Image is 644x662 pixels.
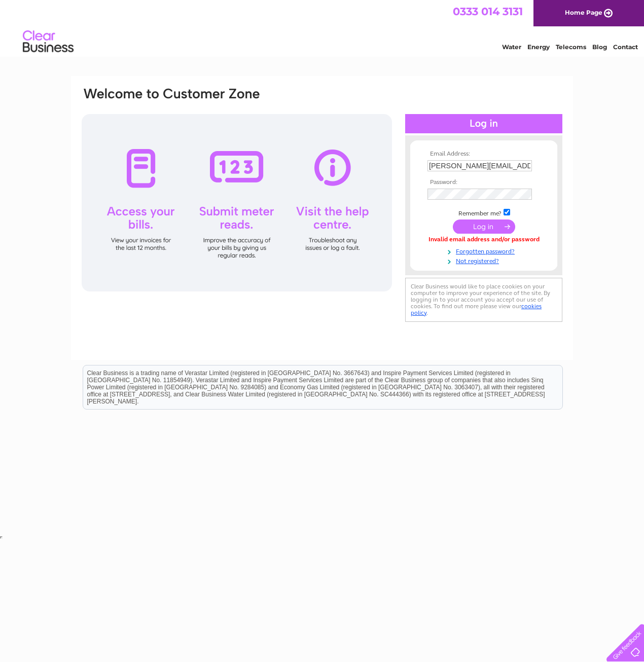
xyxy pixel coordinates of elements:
[453,5,523,18] a: 0333 014 3131
[22,26,74,57] img: logo.png
[592,43,607,51] a: Blog
[427,236,540,243] div: Invalid email address and/or password
[613,43,638,51] a: Contact
[556,43,586,51] a: Telecoms
[411,303,542,316] a: cookies policy
[427,246,543,255] a: Forgotten password?
[425,207,543,217] td: Remember me?
[425,151,543,158] th: Email Address:
[405,278,562,322] div: Clear Business would like to place cookies on your computer to improve your experience of the sit...
[453,219,515,234] input: Submit
[527,43,550,51] a: Energy
[425,179,543,186] th: Password:
[427,255,543,265] a: Not registered?
[83,6,562,49] div: Clear Business is a trading name of Verastar Limited (registered in [GEOGRAPHIC_DATA] No. 3667643...
[502,43,521,51] a: Water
